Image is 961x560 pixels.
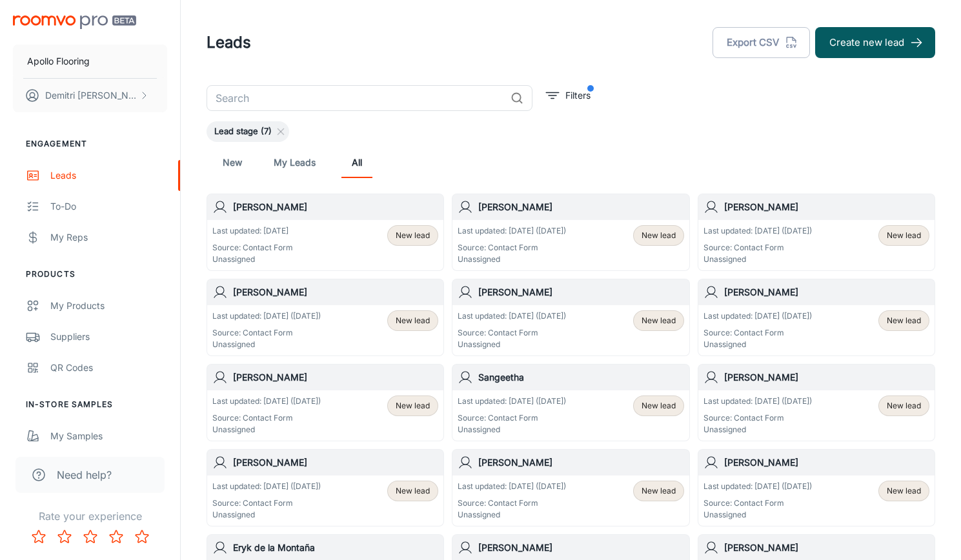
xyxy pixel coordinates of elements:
[27,54,90,68] p: Apollo Flooring
[458,424,566,435] p: Unassigned
[458,254,566,265] p: Unassigned
[10,508,170,524] p: Rate your experience
[458,327,566,339] p: Source: Contact Form
[129,524,155,550] button: Rate 5 star
[698,194,935,271] a: [PERSON_NAME]Last updated: [DATE] ([DATE])Source: Contact FormUnassignedNew lead
[458,339,566,350] p: Unassigned
[458,412,566,424] p: Source: Contact Form
[212,242,293,254] p: Source: Contact Form
[45,88,136,103] p: Demitri [PERSON_NAME]
[724,541,929,555] h6: [PERSON_NAME]
[815,27,935,58] button: Create new lead
[103,524,129,550] button: Rate 4 star
[698,279,935,356] a: [PERSON_NAME]Last updated: [DATE] ([DATE])Source: Contact FormUnassignedNew lead
[207,449,444,526] a: [PERSON_NAME]Last updated: [DATE] ([DATE])Source: Contact FormUnassignedNew lead
[212,395,321,407] p: Last updated: [DATE] ([DATE])
[52,524,77,550] button: Rate 2 star
[212,497,321,509] p: Source: Contact Form
[13,15,136,29] img: Roomvo PRO Beta
[452,449,689,526] a: [PERSON_NAME]Last updated: [DATE] ([DATE])Source: Contact FormUnassignedNew lead
[13,45,167,78] button: Apollo Flooring
[212,481,321,492] p: Last updated: [DATE] ([DATE])
[452,194,689,271] a: [PERSON_NAME]Last updated: [DATE] ([DATE])Source: Contact FormUnassignedNew lead
[642,485,676,497] span: New lead
[478,541,683,555] h6: [PERSON_NAME]
[13,79,167,112] button: Demitri [PERSON_NAME]
[452,279,689,356] a: [PERSON_NAME]Last updated: [DATE] ([DATE])Source: Contact FormUnassignedNew lead
[458,310,566,322] p: Last updated: [DATE] ([DATE])
[57,467,112,483] span: Need help?
[887,230,921,241] span: New lead
[478,200,683,214] h6: [PERSON_NAME]
[212,310,321,322] p: Last updated: [DATE] ([DATE])
[642,315,676,326] span: New lead
[703,242,812,254] p: Source: Contact Form
[396,485,430,497] span: New lead
[207,85,505,111] input: Search
[703,254,812,265] p: Unassigned
[478,455,683,470] h6: [PERSON_NAME]
[26,524,52,550] button: Rate 1 star
[703,395,812,407] p: Last updated: [DATE] ([DATE])
[341,147,372,178] a: All
[703,327,812,339] p: Source: Contact Form
[50,230,167,245] div: My Reps
[703,481,812,492] p: Last updated: [DATE] ([DATE])
[212,412,321,424] p: Source: Contact Form
[207,121,289,142] div: Lead stage (7)
[396,400,430,412] span: New lead
[703,339,812,350] p: Unassigned
[212,225,293,237] p: Last updated: [DATE]
[458,481,566,492] p: Last updated: [DATE] ([DATE])
[212,254,293,265] p: Unassigned
[212,339,321,350] p: Unassigned
[698,449,935,526] a: [PERSON_NAME]Last updated: [DATE] ([DATE])Source: Contact FormUnassignedNew lead
[207,125,279,138] span: Lead stage (7)
[233,370,438,385] h6: [PERSON_NAME]
[642,400,676,412] span: New lead
[458,225,566,237] p: Last updated: [DATE] ([DATE])
[703,310,812,322] p: Last updated: [DATE] ([DATE])
[887,400,921,412] span: New lead
[724,200,929,214] h6: [PERSON_NAME]
[724,455,929,470] h6: [PERSON_NAME]
[274,147,316,178] a: My Leads
[77,524,103,550] button: Rate 3 star
[887,315,921,326] span: New lead
[233,541,438,555] h6: Eryk de la Montaña
[478,370,683,385] h6: Sangeetha
[396,230,430,241] span: New lead
[233,200,438,214] h6: [PERSON_NAME]
[458,497,566,509] p: Source: Contact Form
[703,225,812,237] p: Last updated: [DATE] ([DATE])
[50,199,167,214] div: To-do
[703,497,812,509] p: Source: Contact Form
[713,27,810,58] button: Export CSV
[458,509,566,521] p: Unassigned
[703,509,812,521] p: Unassigned
[543,85,594,106] button: filter
[50,299,167,313] div: My Products
[703,424,812,435] p: Unassigned
[458,242,566,254] p: Source: Contact Form
[212,424,321,435] p: Unassigned
[207,194,444,271] a: [PERSON_NAME]Last updated: [DATE]Source: Contact FormUnassignedNew lead
[452,364,689,441] a: SangeethaLast updated: [DATE] ([DATE])Source: Contact FormUnassignedNew lead
[207,31,251,54] h1: Leads
[50,361,167,375] div: QR Codes
[207,279,444,356] a: [PERSON_NAME]Last updated: [DATE] ([DATE])Source: Contact FormUnassignedNew lead
[212,509,321,521] p: Unassigned
[724,370,929,385] h6: [PERSON_NAME]
[642,230,676,241] span: New lead
[887,485,921,497] span: New lead
[50,330,167,344] div: Suppliers
[50,168,167,183] div: Leads
[565,88,591,103] p: Filters
[217,147,248,178] a: New
[458,395,566,407] p: Last updated: [DATE] ([DATE])
[233,455,438,470] h6: [PERSON_NAME]
[212,327,321,339] p: Source: Contact Form
[478,285,683,299] h6: [PERSON_NAME]
[233,285,438,299] h6: [PERSON_NAME]
[724,285,929,299] h6: [PERSON_NAME]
